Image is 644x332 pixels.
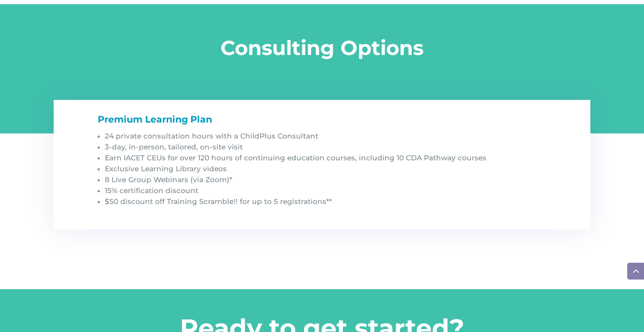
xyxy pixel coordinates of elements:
li: 15% certification discount [105,185,553,196]
span: Premium Learning Plan [98,114,212,125]
li: Exclusive Learning Library videos [105,163,553,174]
h1: Consulting Options [158,38,486,73]
li: 3-day, in-person, tailored, on-site visit [105,141,553,152]
li: $50 discount off Training Scramble!! for up to 5 registrations** [105,196,553,207]
li: 24 private consultation hours with a ChildPlus Consultant [105,131,553,141]
span: Earn IACET CEUs for over 120 hours of continuing education courses, including 10 CDA Pathway courses [105,154,486,162]
iframe: Chat Widget [507,241,644,332]
li: 8 Live Group Webinars (via Zoom)* [105,174,553,185]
